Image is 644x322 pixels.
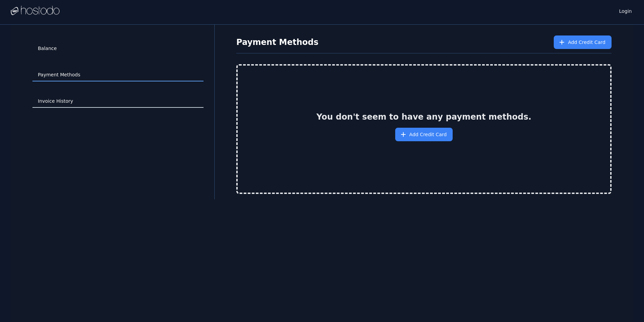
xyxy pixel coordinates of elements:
button: Add Credit Card [554,35,612,49]
img: Logo [11,6,59,16]
a: Login [618,6,633,15]
h2: You don't seem to have any payment methods. [316,112,531,122]
a: Payment Methods [32,69,204,81]
a: Balance [32,42,204,55]
h1: Payment Methods [236,37,318,48]
span: Add Credit Card [409,131,447,138]
button: Add Credit Card [395,128,453,141]
a: Invoice History [32,95,204,108]
span: Add Credit Card [568,39,605,46]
